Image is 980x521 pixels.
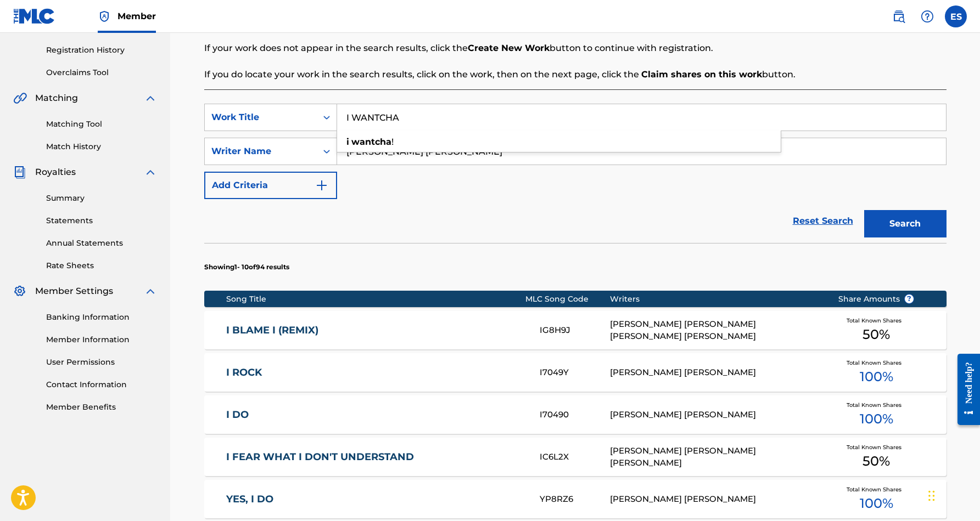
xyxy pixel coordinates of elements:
strong: Claim shares on this work [641,69,762,80]
a: I BLAME I (REMIX) [226,324,525,337]
img: expand [144,285,157,298]
a: I ROCK [226,366,525,379]
div: [PERSON_NAME] [PERSON_NAME] [610,409,821,421]
strong: i [346,137,349,147]
img: expand [144,166,157,179]
span: Member Settings [35,285,113,298]
span: Total Known Shares [847,316,906,325]
a: Reset Search [787,209,859,233]
div: Writer Name [211,145,310,158]
div: I70490 [540,409,610,421]
a: Banking Information [46,312,157,323]
span: Matching [35,92,78,105]
a: Annual Statements [46,237,157,249]
img: help [921,10,934,23]
img: MLC Logo [13,8,55,24]
button: Search [864,210,947,237]
strong: Create New Work [468,43,550,53]
a: Contact Information [46,379,157,390]
a: Public Search [888,5,910,27]
a: I DO [226,409,525,421]
img: Member Settings [13,285,26,298]
span: 100 % [860,494,893,513]
img: Top Rightsholder [98,10,111,23]
div: IG8H9J [540,324,610,337]
div: IC6L2X [540,451,610,463]
span: 50 % [863,325,890,344]
span: Share Amounts [838,293,914,305]
button: Add Criteria [204,172,337,199]
strong: wantcha [351,137,391,147]
a: Summary [46,192,157,204]
iframe: Resource Center [949,344,980,435]
img: Matching [13,92,27,105]
span: Member [117,10,156,22]
p: If you do locate your work in the search results, click on the work, then on the next page, click... [204,68,947,81]
a: Statements [46,215,157,226]
form: Search Form [204,104,947,243]
span: ! [391,137,394,147]
img: 9d2ae6d4665cec9f34b9.svg [315,179,328,192]
a: Rate Sheets [46,260,157,271]
span: Royalties [35,166,76,179]
div: Writers [610,293,821,305]
span: Total Known Shares [847,401,906,409]
span: ? [905,295,914,303]
p: If your work does not appear in the search results, click the button to continue with registration. [204,42,947,55]
a: Registration History [46,44,157,56]
iframe: Chat Widget [925,468,980,521]
span: Total Known Shares [847,359,906,367]
span: 100 % [860,367,893,387]
img: Royalties [13,166,26,179]
span: Total Known Shares [847,443,906,451]
div: YP8RZ6 [540,493,610,506]
div: MLC Song Code [525,293,610,305]
div: Help [916,5,938,27]
img: expand [144,92,157,105]
div: Work Title [211,111,310,124]
div: Song Title [226,293,525,305]
div: User Menu [945,5,967,27]
a: Match History [46,141,157,152]
span: 50 % [863,451,890,471]
div: [PERSON_NAME] [PERSON_NAME] [PERSON_NAME] [PERSON_NAME] [610,318,821,343]
a: Member Information [46,334,157,346]
div: [PERSON_NAME] [PERSON_NAME] [PERSON_NAME] [610,445,821,469]
a: User Permissions [46,356,157,368]
div: Drag [928,479,935,512]
div: [PERSON_NAME] [PERSON_NAME] [610,366,821,379]
div: I7049Y [540,366,610,379]
div: [PERSON_NAME] [PERSON_NAME] [610,493,821,506]
a: Matching Tool [46,118,157,130]
a: Overclaims Tool [46,67,157,78]
span: Total Known Shares [847,485,906,494]
a: I FEAR WHAT I DON'T UNDERSTAND [226,451,525,463]
img: search [892,10,905,23]
a: YES, I DO [226,493,525,506]
p: Showing 1 - 10 of 94 results [204,262,289,272]
a: Member Benefits [46,401,157,413]
span: 100 % [860,409,893,429]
